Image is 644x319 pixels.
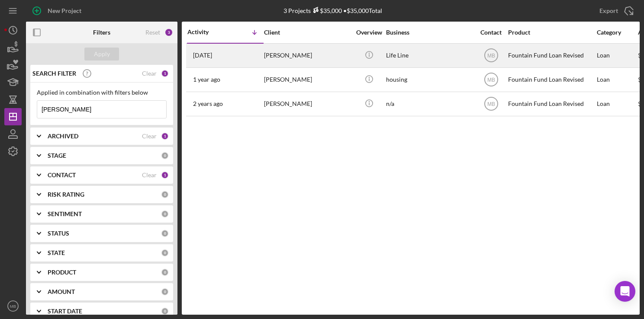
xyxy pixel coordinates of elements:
[84,48,119,61] button: Apply
[142,172,157,179] div: Clear
[487,77,495,83] text: MB
[93,29,110,36] b: Filters
[10,304,16,309] text: MB
[48,133,78,140] b: ARCHIVED
[599,2,618,19] div: Export
[161,288,169,296] div: 0
[48,230,69,237] b: STATUS
[264,93,351,115] div: [PERSON_NAME]
[615,281,635,302] div: Open Intercom Messenger
[193,76,220,83] time: 2024-07-23 22:54
[353,29,385,36] div: Overview
[193,52,212,59] time: 2025-07-23 17:49
[508,68,595,91] div: Fountain Fund Loan Revised
[94,48,110,61] div: Apply
[26,2,90,19] button: New Project
[597,68,637,91] div: Loan
[161,191,169,198] div: 0
[161,171,169,179] div: 1
[161,249,169,257] div: 0
[597,93,637,115] div: Loan
[487,101,495,107] text: MB
[386,93,473,115] div: n/a
[508,44,595,67] div: Fountain Fund Loan Revised
[142,70,157,77] div: Clear
[48,249,65,256] b: STATE
[32,70,76,77] b: SEARCH FILTER
[386,44,473,67] div: Life Line
[48,211,82,217] b: SENTIMENT
[161,268,169,276] div: 0
[264,44,351,67] div: [PERSON_NAME]
[283,7,382,14] div: 3 Projects • $35,000 Total
[161,230,169,237] div: 0
[48,152,66,159] b: STAGE
[264,29,351,36] div: Client
[4,297,22,315] button: MB
[475,29,507,36] div: Contact
[264,68,351,91] div: [PERSON_NAME]
[487,53,495,59] text: MB
[193,100,223,107] time: 2024-02-15 13:50
[48,269,76,276] b: PRODUCT
[37,89,167,96] div: Applied in combination with filters below
[597,29,637,36] div: Category
[161,307,169,315] div: 0
[145,29,160,36] div: Reset
[48,308,82,315] b: START DATE
[187,29,225,35] div: Activity
[161,210,169,218] div: 0
[597,44,637,67] div: Loan
[591,2,640,19] button: Export
[142,133,157,140] div: Clear
[161,70,169,77] div: 1
[161,132,169,140] div: 1
[386,29,473,36] div: Business
[48,191,84,198] b: RISK RATING
[48,172,76,179] b: CONTACT
[48,2,81,19] div: New Project
[311,7,342,14] div: $35,000
[508,29,595,36] div: Product
[161,152,169,159] div: 0
[508,93,595,115] div: Fountain Fund Loan Revised
[164,28,173,37] div: 3
[386,68,473,91] div: housing
[48,288,75,295] b: AMOUNT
